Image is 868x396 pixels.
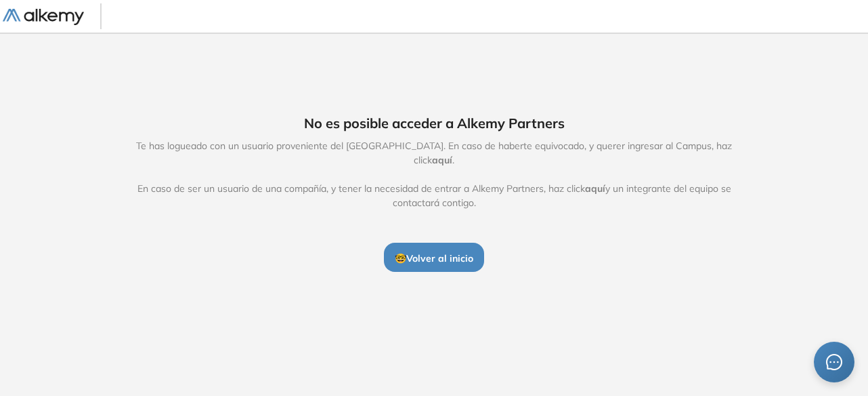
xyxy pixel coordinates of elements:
[432,154,452,166] span: aquí
[826,354,842,370] span: message
[585,182,605,195] span: aquí
[384,243,484,271] button: 🤓Volver al inicio
[395,252,473,264] span: 🤓 Volver al inicio
[3,9,84,26] img: Logo
[304,113,565,134] span: No es posible acceder a Alkemy Partners
[122,139,746,210] span: Te has logueado con un usuario proveniente del [GEOGRAPHIC_DATA]. En caso de haberte equivocado, ...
